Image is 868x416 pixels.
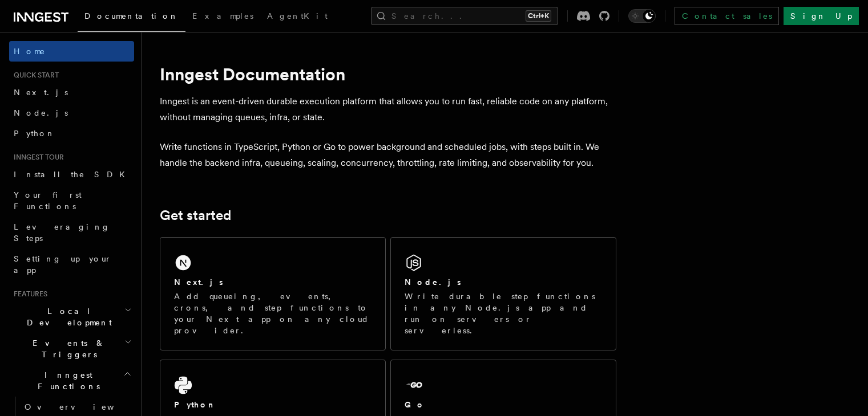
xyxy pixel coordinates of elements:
[9,337,124,360] span: Events & Triggers
[160,139,616,171] p: Write functions in TypeScript, Python or Go to power background and scheduled jobs, with steps bu...
[9,185,134,217] a: Your first Functions
[9,248,134,280] a: Setting up your app
[160,237,386,350] a: Next.jsAdd queueing, events, crons, and step functions to your Next app on any cloud provider.
[267,11,328,21] span: AgentKit
[405,291,602,336] p: Write durable step functions in any Node.js app and run on servers or serverless.
[160,93,616,125] p: Inngest is an event-driven durable execution platform that allows you to run fast, reliable code ...
[9,153,64,162] span: Inngest tour
[9,82,134,103] a: Next.js
[675,7,779,25] a: Contact sales
[260,3,334,31] a: AgentKit
[9,123,134,144] a: Python
[174,291,372,336] p: Add queueing, events, crons, and step functions to your Next app on any cloud provider.
[9,217,134,248] a: Leveraging Steps
[9,301,134,333] button: Local Development
[174,399,216,410] h2: Python
[84,11,179,21] span: Documentation
[14,170,132,179] span: Install the SDK
[784,7,859,25] a: Sign Up
[14,108,68,117] span: Node.js
[371,7,558,25] button: Search...Ctrl+K
[9,289,47,299] span: Features
[14,88,68,97] span: Next.js
[185,3,260,31] a: Examples
[9,333,134,365] button: Events & Triggers
[9,164,134,185] a: Install the SDK
[78,3,185,32] a: Documentation
[628,9,656,23] button: Toggle dark mode
[14,46,46,57] span: Home
[390,237,616,350] a: Node.jsWrite durable step functions in any Node.js app and run on servers or serverless.
[14,254,112,275] span: Setting up your app
[405,276,461,288] h2: Node.js
[14,222,110,243] span: Leveraging Steps
[192,11,253,21] span: Examples
[9,41,134,62] a: Home
[14,129,55,138] span: Python
[9,305,124,328] span: Local Development
[9,71,59,80] span: Quick start
[9,369,123,392] span: Inngest Functions
[25,402,142,411] span: Overview
[9,103,134,123] a: Node.js
[405,399,425,410] h2: Go
[174,276,223,288] h2: Next.js
[160,64,616,84] h1: Inngest Documentation
[526,10,551,22] kbd: Ctrl+K
[160,207,231,223] a: Get started
[9,365,134,397] button: Inngest Functions
[14,190,82,211] span: Your first Functions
